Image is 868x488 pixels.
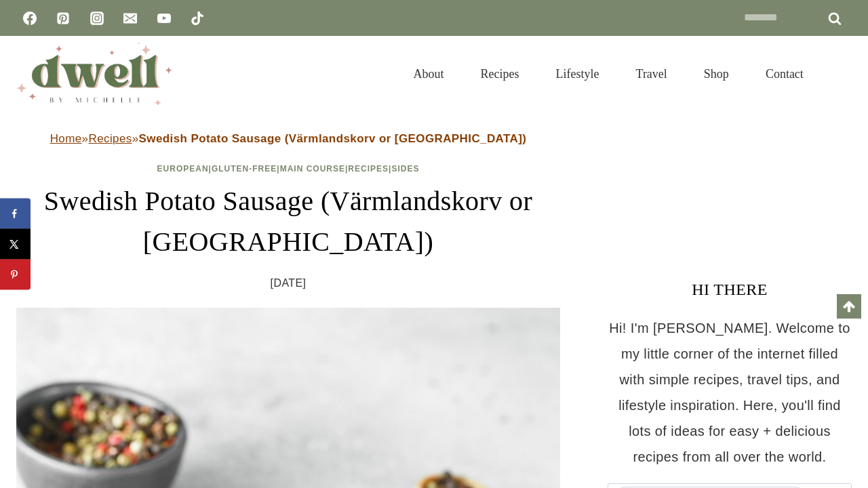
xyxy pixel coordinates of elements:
[747,50,822,98] a: Contact
[538,50,618,98] a: Lifestyle
[395,50,462,98] a: About
[16,5,43,32] a: Facebook
[117,5,144,32] a: Email
[157,164,209,174] a: European
[50,5,77,32] a: Pinterest
[348,164,389,174] a: Recipes
[686,50,747,98] a: Shop
[16,181,560,262] h1: Swedish Potato Sausage (Värmlandskorv or [GEOGRAPHIC_DATA])
[212,164,277,174] a: Gluten-Free
[618,50,686,98] a: Travel
[837,294,861,319] a: Scroll to top
[157,164,420,174] span: | | | |
[271,273,307,293] time: [DATE]
[83,5,111,32] a: Instagram
[829,62,852,85] button: View Search Form
[395,50,822,98] nav: Primary Navigation
[391,164,419,174] a: Sides
[50,132,82,145] a: Home
[88,132,132,145] a: Recipes
[608,277,852,302] h3: HI THERE
[184,5,211,32] a: TikTok
[16,43,172,105] img: DWELL by michelle
[462,50,538,98] a: Recipes
[50,132,527,145] span: » »
[608,315,852,470] p: Hi! I'm [PERSON_NAME]. Welcome to my little corner of the internet filled with simple recipes, tr...
[139,132,527,145] strong: Swedish Potato Sausage (Värmlandskorv or [GEOGRAPHIC_DATA])
[280,164,345,174] a: Main Course
[151,5,178,32] a: YouTube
